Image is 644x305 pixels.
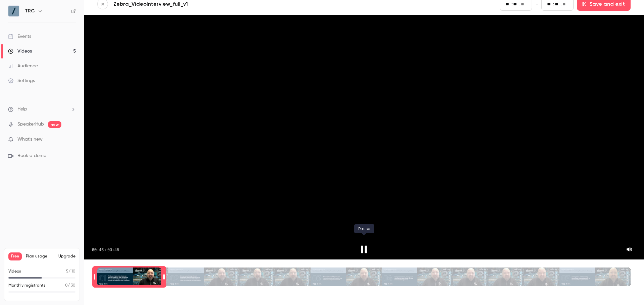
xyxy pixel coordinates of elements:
div: Settings [8,77,35,84]
button: Pause [356,241,372,257]
input: minutes [505,0,511,8]
input: milliseconds [562,1,568,8]
div: Videos [8,48,32,55]
button: Upgrade [58,254,75,259]
span: : [512,1,513,8]
button: Mute [623,243,636,256]
span: / [104,247,107,252]
section: Video player [84,15,644,259]
input: seconds [555,0,560,8]
p: / 10 [66,269,75,275]
div: Time range seconds end time [162,267,166,287]
span: 5 [66,270,68,274]
div: Audience [8,63,38,69]
div: Time range seconds start time [92,267,97,287]
a: SpeakerHub [17,121,44,128]
p: Monthly registrants [8,283,46,289]
span: Plan usage [26,254,54,259]
span: 00:45 [107,247,119,252]
div: Time range selector [97,268,631,286]
span: . [519,1,520,8]
span: Help [17,106,27,113]
p: / 30 [65,283,75,289]
input: milliseconds [521,1,526,8]
span: new [48,121,61,128]
div: 00:45 [92,247,119,252]
p: Videos [8,269,21,275]
h6: TRG [25,8,35,14]
span: . [561,1,562,8]
input: minutes [547,0,552,8]
span: : [553,1,554,8]
span: Book a demo [17,152,46,159]
span: What's new [17,136,43,143]
li: help-dropdown-opener [8,106,76,113]
input: seconds [513,0,519,8]
span: 0 [65,284,68,288]
span: 00:45 [92,247,104,252]
img: TRG [8,6,19,16]
div: Events [8,33,31,40]
span: Free [8,252,22,260]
